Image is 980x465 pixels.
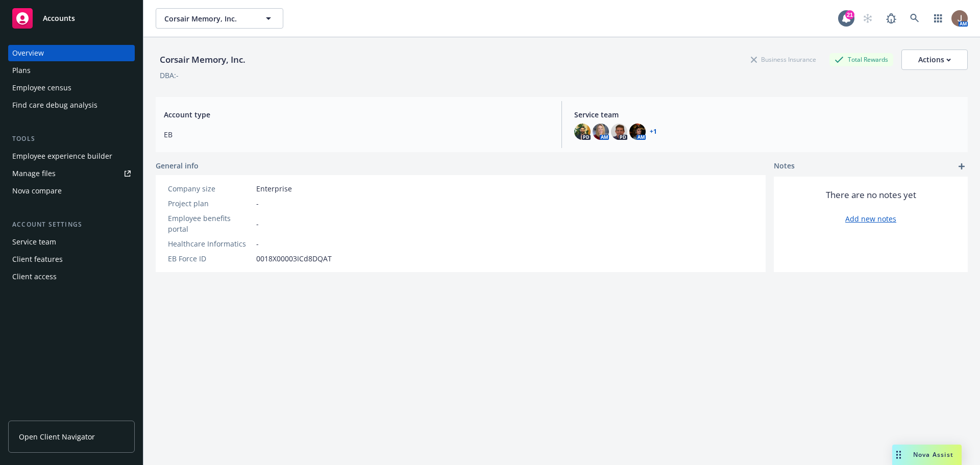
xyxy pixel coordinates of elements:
[857,8,878,29] a: Start snowing
[904,8,925,29] a: Search
[845,213,896,224] a: Add new notes
[845,10,854,19] div: 21
[8,183,135,199] a: Nova compare
[12,80,71,96] div: Employee census
[928,8,948,29] a: Switch app
[156,8,283,29] button: Corsair Memory, Inc.
[256,218,259,229] span: -
[8,148,135,164] a: Employee experience builder
[164,13,253,24] span: Corsair Memory, Inc.
[574,124,591,140] img: photo
[8,80,135,96] a: Employee census
[611,124,627,140] img: photo
[892,445,905,465] div: Drag to move
[8,268,135,285] a: Client access
[12,234,56,250] div: Service team
[8,62,135,79] a: Plans
[8,234,135,250] a: Service team
[12,62,31,79] div: Plans
[164,109,549,120] span: Account type
[168,198,252,209] div: Project plan
[918,50,951,69] div: Actions
[955,160,968,173] a: add
[43,14,75,22] span: Accounts
[593,124,609,140] img: photo
[256,238,259,249] span: -
[8,251,135,267] a: Client features
[650,129,657,135] a: +1
[8,219,135,230] div: Account settings
[12,183,62,199] div: Nova compare
[156,160,199,171] span: General info
[12,251,63,267] div: Client features
[160,70,179,81] div: DBA: -
[913,450,953,459] span: Nova Assist
[168,213,252,234] div: Employee benefits portal
[19,431,95,442] span: Open Client Navigator
[168,238,252,249] div: Healthcare Informatics
[829,53,893,66] div: Total Rewards
[629,124,646,140] img: photo
[12,268,57,285] div: Client access
[574,109,960,120] span: Service team
[12,45,44,61] div: Overview
[774,160,795,173] span: Notes
[8,165,135,182] a: Manage files
[156,53,250,66] div: Corsair Memory, Inc.
[256,183,292,194] span: Enterprise
[8,4,135,33] a: Accounts
[8,45,135,61] a: Overview
[826,189,916,201] span: There are no notes yet
[12,148,112,164] div: Employee experience builder
[901,50,968,70] button: Actions
[892,445,962,465] button: Nova Assist
[12,97,97,113] div: Find care debug analysis
[256,198,259,209] span: -
[951,10,968,27] img: photo
[881,8,901,29] a: Report a Bug
[8,134,135,144] div: Tools
[12,165,56,182] div: Manage files
[746,53,821,66] div: Business Insurance
[168,183,252,194] div: Company size
[164,129,549,140] span: EB
[256,253,332,264] span: 0018X00003ICd8DQAT
[168,253,252,264] div: EB Force ID
[8,97,135,113] a: Find care debug analysis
